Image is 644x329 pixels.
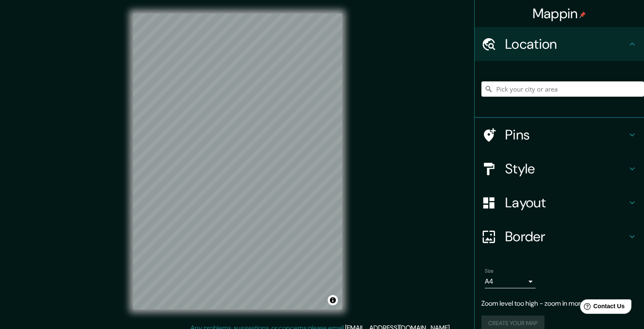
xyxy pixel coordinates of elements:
[475,118,644,152] div: Pins
[475,152,644,186] div: Style
[505,228,627,245] h4: Border
[133,14,342,309] canvas: Map
[505,194,627,211] h4: Layout
[475,220,644,254] div: Border
[505,126,627,143] h4: Pins
[328,295,338,305] button: Toggle attribution
[475,186,644,220] div: Layout
[485,268,494,275] label: Size
[475,27,644,61] div: Location
[481,298,637,309] p: Zoom level too high - zoom in more
[579,11,586,18] img: pin-icon.png
[481,81,644,97] input: Pick your city or area
[505,160,627,177] h4: Style
[533,5,586,22] h4: Mappin
[505,36,627,53] h4: Location
[485,275,536,288] div: A4
[569,296,635,320] iframe: Help widget launcher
